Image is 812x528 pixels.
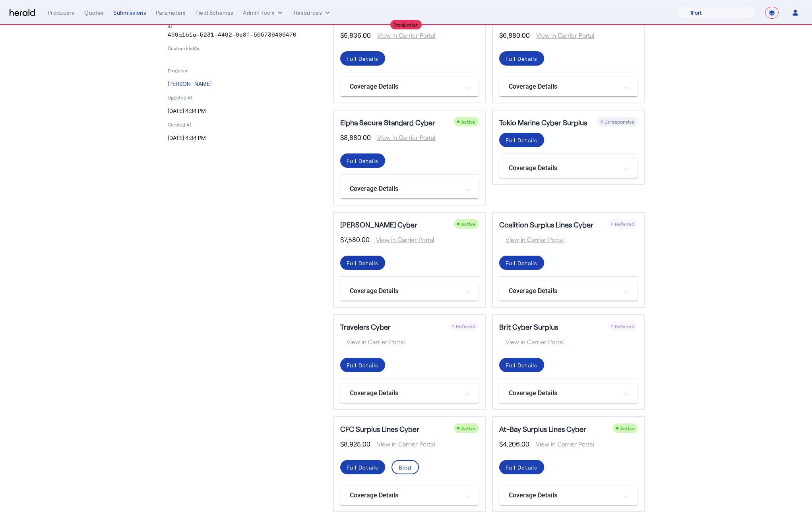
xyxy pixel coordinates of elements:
[605,119,634,124] span: Unresponsive
[499,337,564,347] span: View in Carrier Portal
[168,80,324,88] p: [PERSON_NAME]
[499,51,544,66] button: Full Details
[168,53,324,61] p: -
[340,358,385,372] button: Full Details
[347,463,379,472] div: Full Details
[529,439,594,449] span: View in Carrier Portal
[168,45,324,51] p: Custom Fields
[340,321,391,332] h5: Travelers Cyber
[113,9,146,17] div: Submissions
[340,256,385,270] button: Full Details
[347,54,379,63] div: Full Details
[340,439,370,449] span: $8,925.00
[499,235,564,245] span: View in Carrier Portal
[499,423,586,435] h5: At-Bay Surplus Lines Cyber
[168,121,324,128] p: Created At
[509,163,618,173] mat-panel-title: Coverage Details
[340,423,419,435] h5: CFC Surplus Lines Cyber
[499,384,638,403] mat-expansion-panel-header: Coverage Details
[499,439,529,449] span: $4,206.00
[340,31,371,40] span: $5,836.00
[499,219,593,230] h5: Coalition Surplus Lines Cyber
[506,54,538,63] div: Full Details
[499,460,544,474] button: Full Details
[371,133,436,142] span: View in Carrier Portal
[499,358,544,372] button: Full Details
[340,133,371,142] span: $8,880.00
[499,281,638,301] mat-expansion-panel-header: Coverage Details
[509,388,618,398] mat-panel-title: Coverage Details
[340,153,385,168] button: Full Details
[509,82,618,91] mat-panel-title: Coverage Details
[340,77,479,96] mat-expansion-panel-header: Coverage Details
[499,133,544,147] button: Full Details
[499,256,544,270] button: Full Details
[347,259,379,267] div: Full Details
[506,463,538,472] div: Full Details
[461,119,475,124] span: Active
[499,321,558,332] h5: Brit Cyber Surplus
[168,23,324,29] p: ID
[340,179,479,198] mat-expansion-panel-header: Coverage Details
[509,286,618,296] mat-panel-title: Coverage Details
[390,20,422,29] div: Production
[506,136,538,144] div: Full Details
[499,486,638,505] mat-expansion-panel-header: Coverage Details
[340,219,417,230] h5: [PERSON_NAME] Cyber
[615,323,634,329] span: Referred
[340,486,479,505] mat-expansion-panel-header: Coverage Details
[340,337,405,347] span: View in Carrier Portal
[168,134,324,142] p: [DATE] 4:34 PM
[456,323,475,329] span: Referred
[350,491,459,500] mat-panel-title: Coverage Details
[615,221,634,227] span: Referred
[168,107,324,115] p: [DATE] 4:34 PM
[48,9,75,17] div: Producers
[340,384,479,403] mat-expansion-panel-header: Coverage Details
[243,9,284,17] button: internal dropdown menu
[391,460,419,474] button: Bind
[399,463,412,472] div: Bind
[370,439,435,449] span: View in Carrier Portal
[168,94,324,101] p: Updated At
[168,31,324,39] p: 469a1b1a-5231-4492-9e8f-505739409470
[168,67,324,74] p: Producer
[350,184,459,194] mat-panel-title: Coverage Details
[84,9,104,17] div: Quotes
[530,31,595,40] span: View in Carrier Portal
[506,361,538,369] div: Full Details
[620,425,634,431] span: Active
[371,31,436,40] span: View in Carrier Portal
[10,9,35,17] img: Herald Logo
[340,117,435,128] h5: Elpha Secure Standard Cyber
[461,221,475,227] span: Active
[350,82,459,91] mat-panel-title: Coverage Details
[350,388,459,398] mat-panel-title: Coverage Details
[294,9,331,17] button: Resources dropdown menu
[340,460,385,474] button: Full Details
[499,159,638,178] mat-expansion-panel-header: Coverage Details
[340,51,385,66] button: Full Details
[499,31,530,40] span: $6,880.00
[499,77,638,96] mat-expansion-panel-header: Coverage Details
[499,117,587,128] h5: Tokio Marine Cyber Surplus
[347,361,379,369] div: Full Details
[370,235,434,245] span: View in Carrier Portal
[461,425,475,431] span: Active
[340,235,370,245] span: $7,580.00
[347,157,379,165] div: Full Details
[196,9,234,17] div: Field Schemas
[340,281,479,301] mat-expansion-panel-header: Coverage Details
[350,286,459,296] mat-panel-title: Coverage Details
[506,259,538,267] div: Full Details
[509,491,618,500] mat-panel-title: Coverage Details
[156,9,186,17] div: Parameters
